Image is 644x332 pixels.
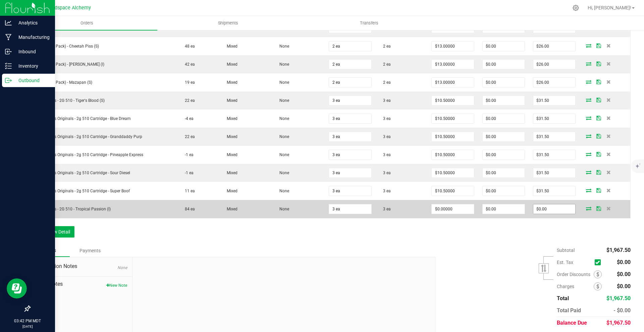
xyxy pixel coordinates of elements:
span: Delete Order Detail [604,206,614,210]
input: 0 [483,204,525,214]
p: Manufacturing [12,33,52,41]
span: Destination Notes [35,262,127,270]
inline-svg: Outbound [5,77,12,84]
span: None [276,152,289,157]
span: Mixed [223,134,237,139]
span: Order Discounts [557,272,594,277]
button: New Note [106,282,127,288]
span: 3 ea [380,152,391,157]
iframe: Resource center [7,278,27,298]
span: Total Paid [557,307,581,314]
span: Mixed [223,189,237,193]
span: 3 ea [380,189,391,193]
span: 11 ea [181,189,195,193]
span: Save Order Detail [594,152,604,156]
span: Charges [557,284,594,289]
span: $0.00 [617,283,631,289]
p: Analytics [12,19,52,27]
input: 0 [329,78,371,87]
input: 0 [533,114,575,123]
span: 19 ea [181,80,195,85]
span: $0.00 [617,271,631,277]
span: Hi, [PERSON_NAME]! [588,5,631,10]
input: 0 [533,132,575,141]
span: None [276,207,289,211]
span: Save Order Detail [594,62,604,66]
span: Mixed [223,98,237,103]
input: 0 [329,204,371,214]
span: 22 ea [181,98,195,103]
span: Mixed [223,171,237,175]
span: Est. Tax [557,260,592,265]
p: Inbound [12,48,52,56]
span: Tokees (5 Pack) - Cheetah Piss (S) [34,44,99,49]
span: 84 ea [181,207,195,211]
input: 0 [432,150,474,159]
span: Calculate excise tax [595,258,604,267]
span: Tokees (5 Pack) - [PERSON_NAME] (I) [34,62,104,67]
input: 0 [533,150,575,159]
span: Save Order Detail [594,188,604,192]
span: Orders [71,20,102,26]
input: 0 [533,96,575,105]
span: -1 ea [181,171,194,175]
span: Delete Order Detail [604,98,614,102]
p: Inventory [12,62,52,70]
input: 0 [483,96,525,105]
span: None [117,265,127,270]
input: 0 [483,168,525,178]
span: Gas Tanks Originals - 2g 510 Cartridge - Blue Dream [34,116,131,121]
input: 0 [483,186,525,196]
span: -1 ea [181,152,194,157]
input: 0 [432,204,474,214]
input: 0 [432,60,474,69]
span: Mixed [223,116,237,121]
p: 03:42 PM MDT [3,318,52,324]
span: 2 ea [380,44,391,49]
span: Save Order Detail [594,80,604,84]
span: Total [557,295,569,302]
span: None [276,98,289,103]
span: Delete Order Detail [604,188,614,192]
a: Shipments [157,16,299,30]
input: 0 [432,168,474,178]
input: 0 [329,114,371,123]
input: 0 [483,150,525,159]
span: 42 ea [181,62,195,67]
input: 0 [329,60,371,69]
span: Delete Order Detail [604,134,614,138]
span: $1,967.50 [606,320,631,326]
span: Balance Due [557,320,587,326]
div: Manage settings [572,5,580,11]
input: 0 [533,78,575,87]
input: 0 [329,150,371,159]
span: Mixed [223,44,237,49]
input: 0 [432,132,474,141]
span: Save Order Detail [594,44,604,48]
input: 0 [483,60,525,69]
span: Headspace Alchemy [46,5,91,11]
span: None [276,134,289,139]
span: - $0.00 [613,307,631,314]
span: $0.00 [617,259,631,265]
span: Subtotal [557,248,575,253]
input: 0 [533,186,575,196]
span: Gas Tanks Originals - 2g 510 Cartridge - Granddaddy Purp [34,134,142,139]
input: 0 [329,168,371,178]
a: Orders [16,16,157,30]
span: Gas Tanks Originals - 2g 510 Cartridge - Super Boof [34,189,130,193]
input: 0 [483,132,525,141]
span: Gas Tanks - 2G 510 - Tiger's Blood (S) [34,98,105,103]
span: Save Order Detail [594,116,604,120]
span: Order Notes [35,280,127,288]
span: 3 ea [380,207,391,211]
span: Save Order Detail [594,98,604,102]
span: Mixed [223,152,237,157]
span: 48 ea [181,44,195,49]
span: Shipments [209,20,247,26]
span: 3 ea [380,116,391,121]
input: 0 [533,42,575,51]
span: Save Order Detail [594,170,604,174]
inline-svg: Inbound [5,48,12,55]
span: Transfers [351,20,387,26]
